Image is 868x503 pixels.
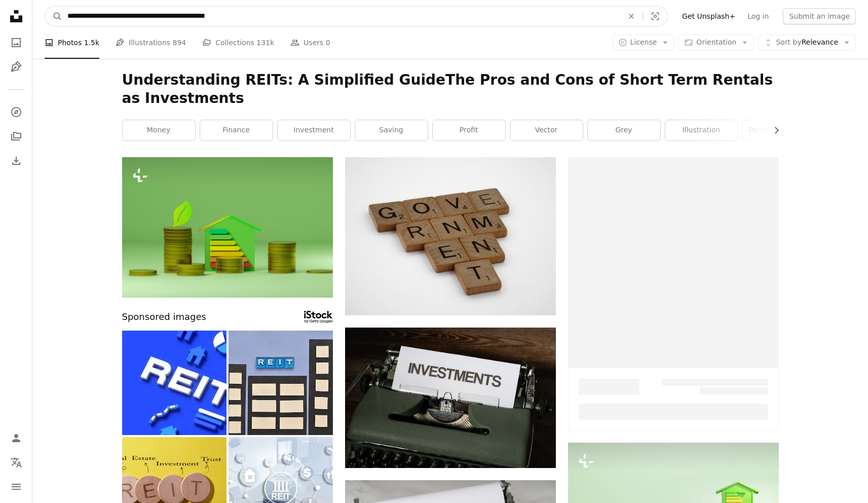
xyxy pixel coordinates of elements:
a: finance [200,120,273,140]
button: Menu [6,477,26,497]
a: profit [433,120,505,140]
a: saving [355,120,428,140]
button: scroll list to the right [767,120,779,140]
a: Illustrations 894 [116,26,186,59]
button: Sort byRelevance [758,34,856,51]
span: 0 [326,37,330,48]
img: a close up of a typewriter with a paper that reads investments [345,328,556,468]
a: Illustrations [6,57,26,77]
a: illustration [665,120,738,140]
img: Real Estate Investment Trust [229,331,333,435]
a: Collections 131k [202,26,274,59]
a: investment [278,120,350,140]
a: Log in [741,8,775,24]
span: 894 [173,37,186,48]
a: vector [510,120,583,140]
a: Users 0 [290,26,330,59]
a: personal finance [743,120,815,140]
a: Photos [6,32,26,53]
button: Language [6,452,26,473]
span: 131k [256,37,274,48]
span: –– ––– ––– –– ––– – ––– ––– –––– – – –– ––– – – ––– –– –– –––– –– [662,379,768,394]
button: Submit an image [783,8,856,24]
a: a green house sitting on top of stacks of coins [122,223,333,232]
form: Find visuals sitewide [45,6,668,26]
span: License [630,38,657,46]
span: Relevance [776,38,838,48]
a: grey [588,120,660,140]
a: Explore [6,102,26,122]
a: a close up of a typewriter with a paper that reads investments [345,393,556,402]
button: Search Unsplash [45,7,62,26]
a: Get Unsplash+ [676,8,741,24]
a: Home — Unsplash [6,6,26,28]
span: Sort by [776,38,801,46]
a: money [123,120,195,140]
button: Clear [620,7,643,26]
a: Collections [6,126,26,147]
img: REIT Real Estate Investment Housing Background [122,331,227,435]
img: brown wooden letter t-letter [345,157,556,315]
a: Download History [6,151,26,171]
span: Sponsored images [122,310,206,325]
button: License [613,34,675,51]
h1: Understanding REITs: A Simplified GuideThe Pros and Cons of Short Term Rentals as Investments [122,71,779,107]
button: Visual search [643,7,667,26]
a: Log in / Sign up [6,428,26,448]
a: brown wooden letter t-letter [345,231,556,240]
img: a green house sitting on top of stacks of coins [122,157,333,298]
button: Orientation [678,34,754,51]
span: Orientation [696,38,736,46]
